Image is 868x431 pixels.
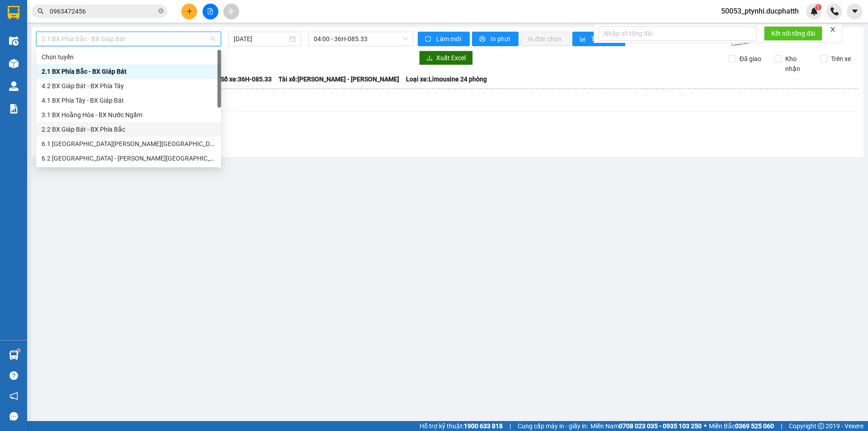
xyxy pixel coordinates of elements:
span: 04:00 - 36H-085.33 [314,32,408,46]
span: Miền Nam [590,421,702,431]
span: caret-down [851,7,859,15]
span: Số xe: 36H-085.33 [221,74,272,84]
span: bar-chart [580,36,587,43]
div: 2.1 BX Phía Bắc - BX Giáp Bát [42,66,216,76]
span: Kết nối tổng đài [771,28,815,38]
span: In phơi [491,34,511,44]
button: aim [223,4,239,19]
button: caret-down [847,4,863,19]
img: warehouse-icon [9,350,19,360]
button: syncLàm mới [418,32,470,46]
sup: 1 [815,4,821,10]
button: In đơn chọn [521,32,570,46]
button: downloadXuất Excel [419,51,473,65]
img: icon-new-feature [810,7,818,15]
span: close-circle [158,7,164,16]
div: 3.1 BX Hoằng Hóa - BX Nước Ngầm [36,108,221,122]
img: warehouse-icon [9,81,19,91]
div: 4.2 BX Giáp Bát - BX Phía Tây [42,81,216,91]
span: printer [479,36,487,43]
div: 2.1 BX Phía Bắc - BX Giáp Bát [36,64,221,79]
span: Miền Bắc [709,421,774,431]
span: 1 [816,4,820,10]
span: close-circle [158,8,164,14]
button: Kết nối tổng đài [764,26,822,41]
strong: 0369 525 060 [735,422,774,430]
span: Đã giao [736,54,765,64]
span: sync [425,36,433,43]
span: message [9,412,18,421]
input: Tìm tên, số ĐT hoặc mã đơn [50,6,156,16]
img: warehouse-icon [9,59,19,68]
input: Nhập số tổng đài [599,26,757,41]
span: notification [9,392,18,400]
div: 4.1 BX Phía Tây - BX Giáp Bát [42,95,216,105]
img: solution-icon [9,104,19,114]
span: Hỗ trợ kỹ thuật: [420,421,503,431]
input: 12/09/2025 [234,34,288,44]
span: | [781,421,782,431]
span: 50053_ptynhi.ducphatth [714,5,806,17]
div: 2.2 BX Giáp Bát - BX Phía Bắc [36,122,221,137]
span: Tài xế: [PERSON_NAME] - [PERSON_NAME] [278,74,399,84]
span: copyright [818,423,824,429]
button: bar-chartThống kê [572,32,625,46]
span: file-add [207,8,213,14]
span: close [830,26,836,33]
span: | [509,421,511,431]
div: 6.2 [GEOGRAPHIC_DATA] - [PERSON_NAME][GEOGRAPHIC_DATA][PERSON_NAME] [42,153,216,163]
span: Cung cấp máy in - giấy in: [518,421,588,431]
sup: 1 [17,349,20,352]
strong: 1900 633 818 [464,422,503,430]
div: 6.2 Hà Nội - Thanh Hóa [36,151,221,166]
strong: 0708 023 035 - 0935 103 250 [619,422,702,430]
span: search [38,8,44,14]
span: Loại xe: Limousine 24 phòng [406,74,487,84]
span: aim [228,8,234,14]
span: question-circle [9,371,18,380]
button: file-add [203,4,218,19]
span: plus [186,8,193,14]
span: ⚪️ [704,424,707,428]
span: Làm mới [436,34,462,44]
span: 2.1 BX Phía Bắc - BX Giáp Bát [42,32,216,46]
img: logo-vxr [8,6,19,19]
div: 4.2 BX Giáp Bát - BX Phía Tây [36,79,221,93]
div: 6.1 [GEOGRAPHIC_DATA][PERSON_NAME][GEOGRAPHIC_DATA] [42,139,216,149]
span: Trên xe [827,54,854,64]
div: 4.1 BX Phía Tây - BX Giáp Bát [36,93,221,108]
img: phone-icon [830,7,839,15]
div: Chọn tuyến [42,52,216,62]
div: 2.2 BX Giáp Bát - BX Phía Bắc [42,124,216,134]
span: Kho nhận [782,54,813,74]
button: printerIn phơi [472,32,519,46]
div: 6.1 Thanh Hóa - Hà Nội [36,137,221,151]
img: warehouse-icon [9,36,19,46]
div: Chọn tuyến [36,50,221,64]
button: plus [181,4,197,19]
div: 3.1 BX Hoằng Hóa - BX Nước Ngầm [42,110,216,120]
